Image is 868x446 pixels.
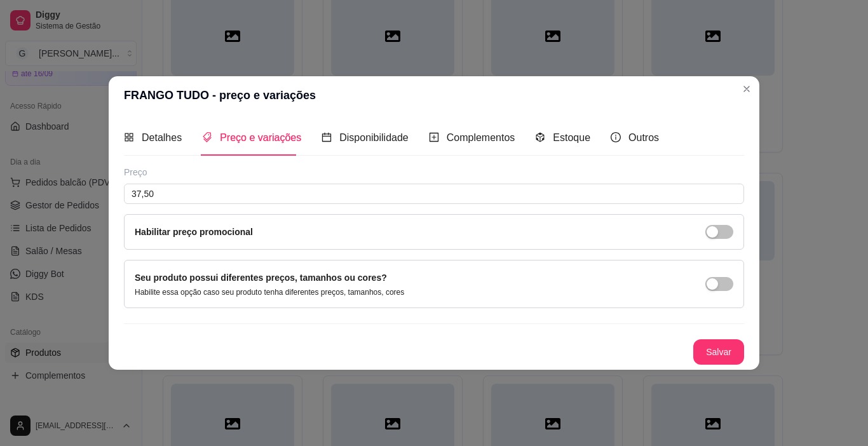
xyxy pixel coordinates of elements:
label: Habilitar preço promocional [135,227,253,237]
span: Disponibilidade [339,132,409,143]
span: code-sandbox [535,132,545,142]
span: Detalhes [142,132,182,143]
span: Complementos [447,132,515,143]
span: tags [202,132,212,142]
label: Seu produto possui diferentes preços, tamanhos ou cores? [135,273,387,283]
div: Preço [124,166,744,179]
span: Outros [628,132,659,143]
span: appstore [124,132,134,142]
button: Close [736,79,757,99]
span: calendar [322,132,332,142]
span: Preço e variações [220,132,301,143]
header: FRANGO TUDO - preço e variações [109,76,759,114]
span: plus-square [429,132,439,142]
input: Ex.: R$12,99 [124,184,744,204]
span: info-circle [611,132,621,142]
button: Salvar [693,339,744,365]
p: Habilite essa opção caso seu produto tenha diferentes preços, tamanhos, cores [135,287,404,297]
span: Estoque [553,132,590,143]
